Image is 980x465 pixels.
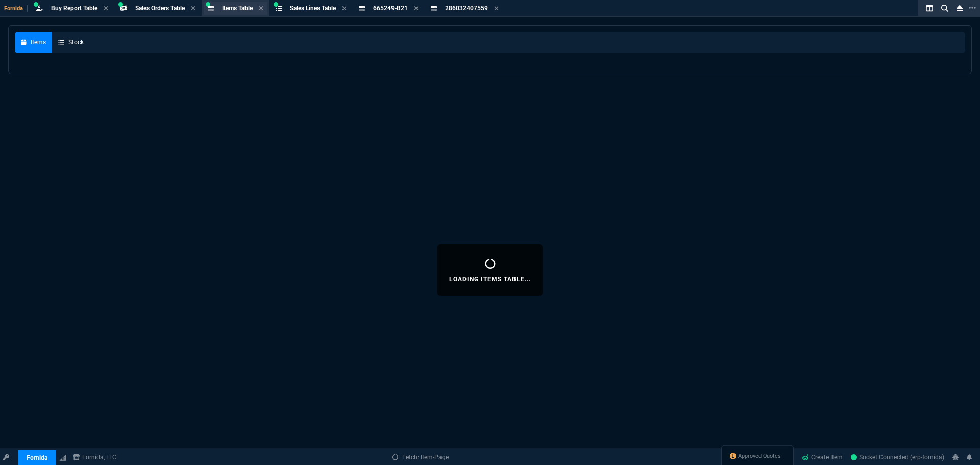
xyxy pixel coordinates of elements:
[851,454,944,461] span: Socket Connected (erp-fornida)
[52,32,90,53] a: Stock
[392,453,449,462] a: Fetch: Item-Page
[922,2,937,14] nx-icon: Split Panels
[135,5,185,12] span: Sales Orders Table
[373,5,408,12] span: 665249-B21
[851,453,944,462] a: QDuwdAthe5pMY3e3AAE9
[738,452,781,460] span: Approved Quotes
[51,5,97,12] span: Buy Report Table
[259,5,263,13] nx-icon: Close Tab
[15,32,52,53] a: Items
[494,5,499,13] nx-icon: Close Tab
[414,5,419,13] nx-icon: Close Tab
[191,5,195,13] nx-icon: Close Tab
[222,5,253,12] span: Items Table
[445,5,488,12] span: 286032407559
[798,450,847,465] a: Create Item
[4,5,28,12] span: Fornida
[342,5,347,13] nx-icon: Close Tab
[952,2,967,14] nx-icon: Close Workbench
[104,5,108,13] nx-icon: Close Tab
[290,5,336,12] span: Sales Lines Table
[70,453,119,462] a: msbcCompanyName
[969,3,976,13] nx-icon: Open New Tab
[449,275,530,283] p: Loading Items Table...
[937,2,952,14] nx-icon: Search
